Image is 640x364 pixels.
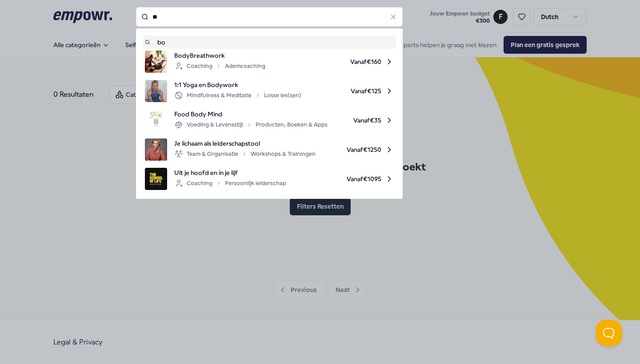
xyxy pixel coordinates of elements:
a: product imageBodyBreathworkCoachingAdemcoachingVanaf€160 [145,51,394,73]
div: Mindfulness & Meditatie Losse les(sen) [174,90,301,101]
span: Vanaf € 1250 [323,138,394,161]
span: Vanaf € 1095 [293,168,394,190]
a: product imageJe lichaam als leiderschapstoolTeam & OrganisatieWorkshops & TrainingenVanaf€1250 [145,138,394,161]
img: product image [145,138,167,161]
div: Coaching Ademcoaching [174,61,265,71]
span: 1:1 Yoga en Bodywork [174,80,301,90]
img: product image [145,109,167,131]
span: Je lichaam als leiderschapstool [174,138,316,148]
img: product image [145,80,167,102]
span: Vanaf € 35 [335,109,394,131]
img: product image [145,51,167,73]
a: bo [145,37,394,47]
input: Search for products, categories or subcategories [136,7,403,27]
span: Vanaf € 125 [308,80,394,102]
span: BodyBreathwork [174,51,265,60]
span: Uit je hoofd en in je lijf [174,168,286,178]
a: product imageFood Body MindVoeding & LevensstijlProducten, Boeken & AppsVanaf€35 [145,109,394,131]
span: Vanaf € 160 [272,51,394,73]
img: product image [145,168,167,190]
iframe: Help Scout Beacon - Open [596,320,622,346]
div: Coaching Persoonlijk leiderschap [174,178,286,189]
div: Team & Organisatie Workshops & Trainingen [174,149,316,159]
a: product imageUit je hoofd en in je lijfCoachingPersoonlijk leiderschapVanaf€1095 [145,168,394,190]
span: Food Body Mind [174,109,328,119]
a: product image1:1 Yoga en BodyworkMindfulness & MeditatieLosse les(sen)Vanaf€125 [145,80,394,102]
div: Voeding & Levensstijl Producten, Boeken & Apps [174,119,328,130]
